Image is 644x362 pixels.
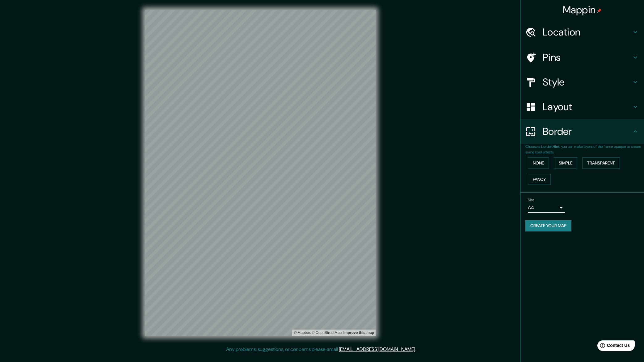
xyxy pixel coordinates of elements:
[543,76,632,88] h4: Style
[520,45,644,70] div: Pins
[528,174,551,185] button: Fancy
[416,346,417,353] div: .
[563,4,602,16] h4: Mappin
[543,101,632,113] h4: Layout
[597,8,602,13] img: pin-icon.png
[339,346,415,352] a: [EMAIL_ADDRESS][DOMAIN_NAME]
[589,338,637,355] iframe: Help widget launcher
[528,203,565,213] div: A4
[582,157,620,169] button: Transparent
[417,346,418,353] div: .
[312,331,342,335] a: OpenStreetMap
[554,157,577,169] button: Simple
[294,331,311,335] a: Mapbox
[226,346,416,353] p: Any problems, suggestions, or concerns please email .
[528,157,549,169] button: None
[525,144,644,155] p: Choose a border. : you can make layers of the frame opaque to create some cool effects.
[528,198,534,203] label: Size
[343,331,374,335] a: Map feedback
[543,125,632,138] h4: Border
[553,144,560,149] b: Hint
[543,26,632,38] h4: Location
[520,119,644,144] div: Border
[520,94,644,119] div: Layout
[543,51,632,64] h4: Pins
[145,10,376,336] canvas: Map
[525,220,571,231] button: Create your map
[520,70,644,94] div: Style
[520,20,644,44] div: Location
